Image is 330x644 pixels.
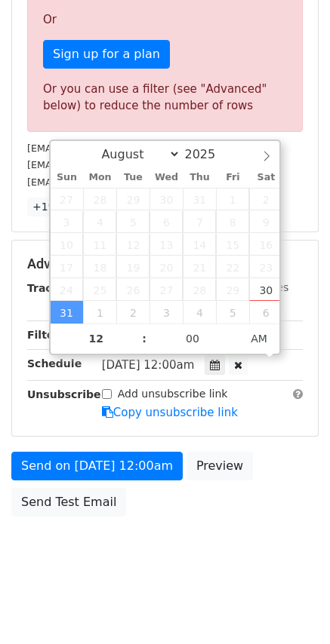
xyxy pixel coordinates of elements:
[27,282,78,294] strong: Tracking
[116,188,150,210] span: July 29, 2025
[183,301,216,324] span: September 4, 2025
[11,452,183,480] a: Send on [DATE] 12:00am
[183,188,216,210] span: July 31, 2025
[118,386,228,402] label: Add unsubscribe link
[254,572,330,644] div: 채팅 위젯
[83,233,116,256] span: August 11, 2025
[183,278,216,301] span: August 28, 2025
[27,388,101,400] strong: Unsubscribe
[150,256,183,278] span: August 20, 2025
[27,198,97,216] a: +197 more
[249,233,282,256] span: August 16, 2025
[150,173,183,182] span: Wed
[249,188,282,210] span: August 2, 2025
[116,278,150,301] span: August 26, 2025
[51,324,143,354] input: Hour
[116,301,150,324] span: September 2, 2025
[142,324,146,354] span: :
[249,278,282,301] span: August 30, 2025
[43,12,287,28] p: Or
[83,256,116,278] span: August 18, 2025
[183,210,216,233] span: August 7, 2025
[51,173,84,182] span: Sun
[51,256,84,278] span: August 17, 2025
[51,301,84,324] span: August 31, 2025
[249,256,282,278] span: August 23, 2025
[102,406,238,419] a: Copy unsubscribe link
[43,81,287,115] div: Or you can use a filter (see "Advanced" below) to reduce the number of rows
[51,233,84,256] span: August 10, 2025
[216,210,249,233] span: August 8, 2025
[27,256,303,272] h5: Advanced
[27,143,196,154] small: [EMAIL_ADDRESS][DOMAIN_NAME]
[51,188,84,210] span: July 27, 2025
[183,256,216,278] span: August 21, 2025
[216,278,249,301] span: August 29, 2025
[187,452,253,480] a: Preview
[216,173,249,182] span: Fri
[51,278,84,301] span: August 24, 2025
[83,188,116,210] span: July 28, 2025
[249,210,282,233] span: August 9, 2025
[83,173,116,182] span: Mon
[83,278,116,301] span: August 25, 2025
[27,159,196,170] small: [EMAIL_ADDRESS][DOMAIN_NAME]
[27,329,66,341] strong: Filters
[43,40,170,69] a: Sign up for a plan
[239,324,280,354] span: Click to toggle
[146,324,239,354] input: Minute
[180,147,235,161] input: Year
[216,256,249,278] span: August 22, 2025
[150,210,183,233] span: August 6, 2025
[116,173,150,182] span: Tue
[150,188,183,210] span: July 30, 2025
[51,210,84,233] span: August 3, 2025
[216,233,249,256] span: August 15, 2025
[116,256,150,278] span: August 19, 2025
[249,301,282,324] span: September 6, 2025
[27,357,82,370] strong: Schedule
[216,301,249,324] span: September 5, 2025
[116,233,150,256] span: August 12, 2025
[150,233,183,256] span: August 13, 2025
[183,233,216,256] span: August 14, 2025
[83,301,116,324] span: September 1, 2025
[102,358,195,372] span: [DATE] 12:00am
[183,173,216,182] span: Thu
[83,210,116,233] span: August 4, 2025
[11,488,126,517] a: Send Test Email
[116,210,150,233] span: August 5, 2025
[249,173,282,182] span: Sat
[150,301,183,324] span: September 3, 2025
[150,278,183,301] span: August 27, 2025
[27,176,196,188] small: [EMAIL_ADDRESS][DOMAIN_NAME]
[254,572,330,644] iframe: Chat Widget
[216,188,249,210] span: August 1, 2025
